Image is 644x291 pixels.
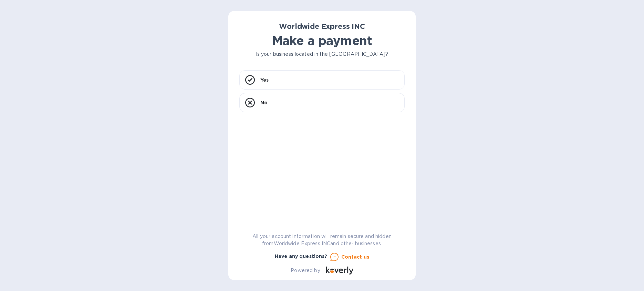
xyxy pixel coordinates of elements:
[260,76,269,83] p: Yes
[275,253,328,259] b: Have any questions?
[341,254,370,260] u: Contact us
[239,33,405,48] h1: Make a payment
[279,22,365,31] b: Worldwide Express INC
[239,51,405,58] p: Is your business located in the [GEOGRAPHIC_DATA]?
[260,99,268,106] p: No
[239,233,405,247] p: All your account information will remain secure and hidden from Worldwide Express INC and other b...
[291,267,320,274] p: Powered by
